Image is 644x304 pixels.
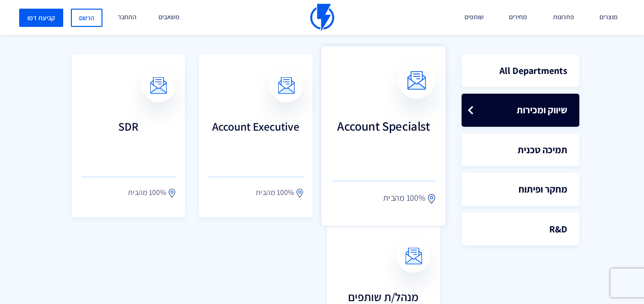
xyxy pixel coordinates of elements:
[383,192,425,204] span: 100% מהבית
[150,77,167,94] img: email.svg
[19,9,63,27] a: קביעת דמו
[72,54,185,218] a: SDR 100% מהבית
[462,134,579,167] a: תמיכה טכנית
[278,77,294,94] img: email.svg
[71,9,102,27] a: הרשם
[199,54,312,218] a: Account Executive 100% מהבית
[332,119,435,161] h3: Account Specialst
[256,187,294,198] span: 100% מהבית
[428,193,435,204] img: location.svg
[462,54,579,87] a: All Departments
[462,173,579,206] a: מחקר ופיתוח
[81,120,175,158] h3: SDR
[128,187,166,198] span: 100% מהבית
[462,94,579,127] a: שיווק ומכירות
[169,188,175,198] img: location.svg
[405,247,422,264] img: email.svg
[407,71,426,90] img: email.svg
[462,213,579,246] a: R&D
[296,188,303,198] img: location.svg
[209,120,303,158] h3: Account Executive
[321,46,446,226] a: Account Specialst 100% מהבית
